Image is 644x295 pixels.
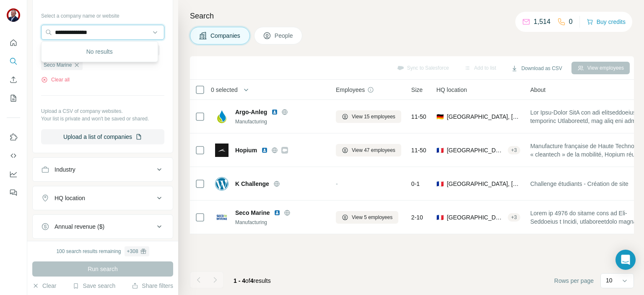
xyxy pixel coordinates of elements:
div: Open Intercom Messenger [615,250,636,270]
span: Argo-Anleg [235,108,267,116]
button: Save search [73,282,115,290]
img: Logo of Seco Marine [215,211,229,224]
button: Quick start [7,35,20,50]
button: Feedback [7,185,20,200]
span: 🇫🇷 [436,180,444,188]
img: Logo of K Challenge [215,177,229,191]
button: HQ location [33,188,173,208]
img: LinkedIn logo [274,209,280,216]
div: HQ location [55,194,85,202]
span: 2-10 [411,213,423,222]
span: View 5 employees [352,214,392,221]
div: + 3 [508,214,520,221]
p: Your list is private and won't be saved or shared. [41,115,164,123]
img: Avatar [7,8,20,22]
span: of [245,277,250,284]
button: Industry [33,159,173,180]
div: No results [43,43,156,60]
span: 🇩🇪 [436,112,444,121]
img: LinkedIn logo [261,147,268,154]
div: Manufacturing [235,219,326,226]
h4: Search [190,10,634,22]
button: Clear [32,282,56,290]
button: Enrich CSV [7,72,20,87]
span: 11-50 [411,112,426,121]
span: Hopium [235,146,257,154]
span: 🇫🇷 [436,146,444,154]
span: 11-50 [411,146,426,154]
img: LinkedIn logo [271,109,278,115]
span: 1 - 4 [234,277,245,284]
button: Annual revenue ($) [33,217,173,237]
span: Size [411,86,423,94]
span: Seco Marine [235,209,270,217]
button: Upload a list of companies [41,129,164,144]
span: HQ location [436,86,467,94]
button: Download as CSV [505,62,568,75]
button: Share filters [132,282,173,290]
span: View 15 employees [352,113,395,120]
div: 100 search results remaining [56,246,149,256]
p: 10 [606,276,613,285]
span: 🇫🇷 [436,213,444,222]
button: View 47 employees [336,144,401,157]
div: + 3 [508,146,520,154]
button: My lists [7,91,20,106]
span: - [336,180,338,187]
span: Challenge étudiants - Création de site [530,180,628,188]
div: + 308 [127,248,138,255]
button: Use Surfe on LinkedIn [7,130,20,145]
p: Upload a CSV of company websites. [41,107,164,115]
span: 4 [250,277,254,284]
button: Use Surfe API [7,148,20,163]
span: K Challenge [235,180,269,188]
span: Companies [210,31,241,40]
button: Buy credits [587,16,626,28]
button: View 5 employees [336,211,398,224]
img: Logo of Argo-Anleg [215,110,229,123]
span: Employees [336,86,365,94]
span: Seco Marine [44,61,72,69]
span: 0 selected [211,86,238,94]
button: Clear all [41,76,70,84]
p: 0 [569,17,573,27]
div: Manufacturing [235,118,326,125]
img: Logo of Hopium [215,144,229,157]
div: Industry [55,165,75,174]
button: Search [7,54,20,69]
span: [GEOGRAPHIC_DATA], [GEOGRAPHIC_DATA] [447,180,520,188]
span: results [234,277,271,284]
span: 0-1 [411,180,420,188]
span: [GEOGRAPHIC_DATA], [GEOGRAPHIC_DATA] [447,112,520,121]
span: Rows per page [554,277,594,285]
button: View 15 employees [336,110,401,123]
p: 1,514 [534,17,551,27]
span: About [530,86,546,94]
div: Annual revenue ($) [55,222,104,231]
span: People [275,31,294,40]
span: [GEOGRAPHIC_DATA], [GEOGRAPHIC_DATA], [GEOGRAPHIC_DATA] [447,213,504,222]
span: View 47 employees [352,146,395,154]
span: [GEOGRAPHIC_DATA], [GEOGRAPHIC_DATA], [GEOGRAPHIC_DATA] [447,146,504,154]
div: Select a company name or website [41,9,164,20]
button: Dashboard [7,167,20,182]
